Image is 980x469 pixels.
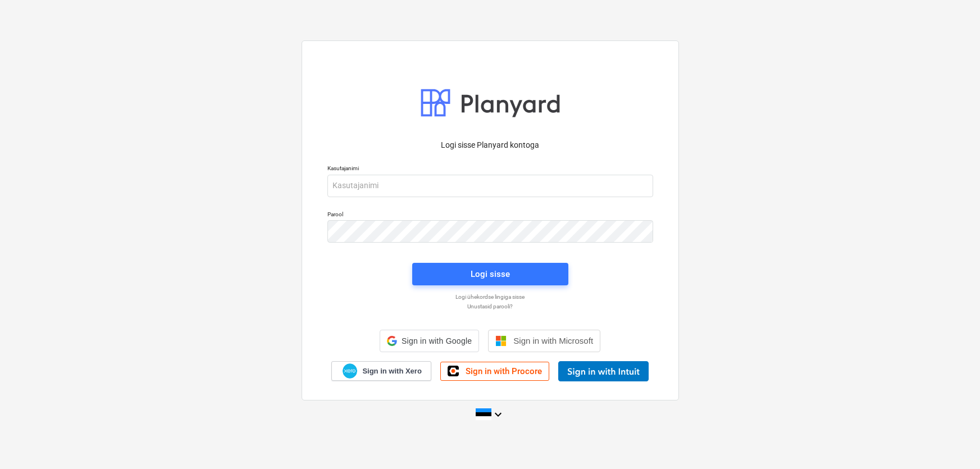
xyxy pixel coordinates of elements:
img: Microsoft logo [495,335,507,347]
i: keyboard_arrow_down [491,408,505,421]
div: Logi sisse [471,267,510,281]
button: Logi sisse [412,263,568,285]
input: Kasutajanimi [327,175,653,197]
div: Sign in with Google [380,330,479,352]
span: Sign in with Microsoft [513,336,593,345]
a: Unustasid parooli? [322,303,659,310]
p: Logi sisse Planyard kontoga [327,139,653,151]
span: Sign in with Xero [362,366,421,376]
p: Parool [327,211,653,220]
img: Xero logo [343,363,357,379]
p: Kasutajanimi [327,165,653,174]
a: Logi ühekordse lingiga sisse [322,293,659,300]
a: Sign in with Xero [331,361,431,381]
span: Sign in with Google [402,336,472,345]
span: Sign in with Procore [466,366,542,376]
a: Sign in with Procore [440,362,549,381]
